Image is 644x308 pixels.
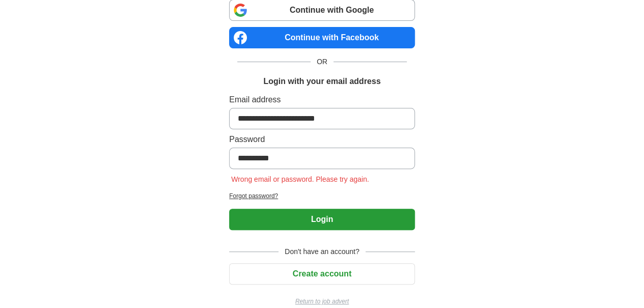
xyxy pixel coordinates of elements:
a: Forgot password? [229,191,415,201]
a: Continue with Facebook [229,27,415,48]
a: Create account [229,269,415,278]
h1: Login with your email address [263,75,380,88]
span: OR [311,57,333,67]
a: Return to job advert [229,297,415,306]
button: Create account [229,263,415,285]
label: Password [229,133,415,146]
span: Don't have an account? [278,246,366,257]
button: Login [229,209,415,230]
span: Wrong email or password. Please try again. [229,175,371,183]
label: Email address [229,94,415,106]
